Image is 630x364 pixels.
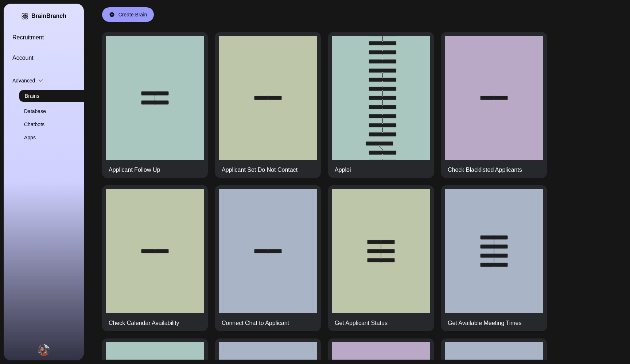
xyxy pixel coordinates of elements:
[24,108,104,115] a: Database
[21,12,28,20] img: BrainBranch Logo
[31,12,66,20] div: BrainBranch
[215,185,321,331] a: Connect Chat to Applicant
[222,319,289,328] div: Connect Chat to Applicant
[222,166,297,174] div: Applicant Set Do Not Contact
[448,166,522,174] div: Check Blacklisted Applicants
[328,32,434,178] a: Apploi
[19,90,100,102] a: Brains
[12,33,93,42] a: Recruitment
[215,32,321,178] a: Applicant Set Do Not Contact
[335,319,388,328] div: Get Applicant Status
[335,166,351,174] div: Apploi
[24,134,104,141] a: Apps
[448,319,521,328] div: Get Available Meeting Times
[441,185,547,331] a: Get Available Meeting Times
[118,11,147,18] div: Create Brain
[102,185,208,331] a: Check Calendar Availability
[109,166,160,174] div: Applicant Follow Up
[102,32,208,178] a: Applicant Follow Up
[24,121,104,128] a: Chatbots
[12,54,93,62] a: Account
[38,344,50,356] button: Open user button
[328,185,434,331] a: Get Applicant Status
[441,32,547,178] a: Check Blacklisted Applicants
[38,344,50,356] img: Yedid Herskovitz
[109,319,179,328] div: Check Calendar Availability
[12,77,93,84] div: Advanced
